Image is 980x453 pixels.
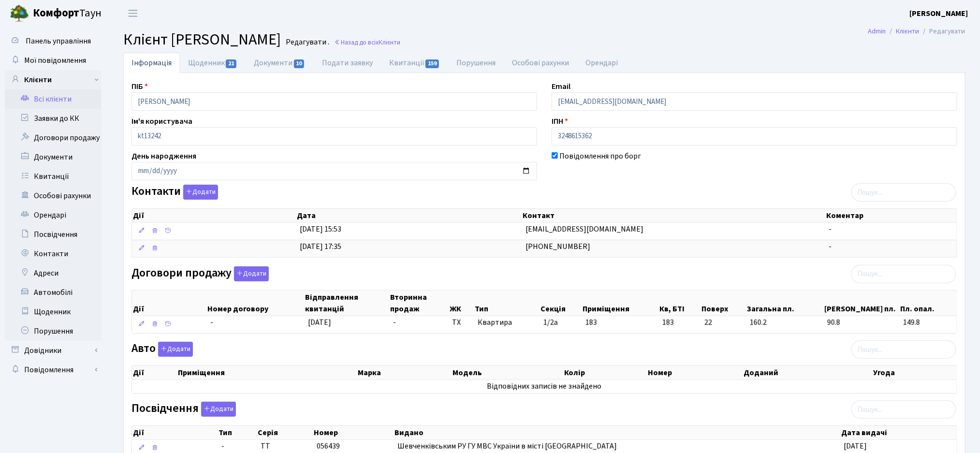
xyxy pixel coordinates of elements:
[5,70,102,89] a: Клієнти
[701,291,746,316] th: Поверх
[132,266,269,281] label: Договори продажу
[393,317,396,328] span: -
[300,241,341,252] span: [DATE] 17:35
[317,441,340,452] span: 056439
[854,21,980,42] nav: breadcrumb
[334,38,400,47] a: Назад до всіхКлієнти
[746,291,823,316] th: Загальна пл.
[540,291,582,316] th: Секція
[5,51,102,70] a: Мої повідомлення
[314,53,381,73] a: Подати заявку
[559,150,641,162] label: Повідомлення про борг
[851,340,956,359] input: Пошук...
[132,81,148,92] label: ПІБ
[526,241,590,252] span: [PHONE_NUMBER]
[425,59,439,68] span: 159
[180,53,246,73] a: Щоденник
[851,183,956,202] input: Пошук...
[5,225,102,244] a: Посвідчення
[5,283,102,302] a: Автомобілі
[221,441,253,452] span: -
[5,109,102,128] a: Заявки до КК
[132,209,296,222] th: Дії
[5,205,102,225] a: Орендарі
[5,147,102,167] a: Документи
[585,317,597,328] span: 183
[313,426,394,439] th: Номер
[24,55,86,66] span: Мої повідомлення
[577,53,626,73] a: Орендарі
[132,185,218,200] label: Контакти
[522,209,825,222] th: Контакт
[210,317,213,328] span: -
[704,317,742,328] span: 22
[199,400,236,417] a: Додати
[662,317,697,328] span: 183
[840,426,957,439] th: Дата видачі
[851,265,956,283] input: Пошук...
[132,150,196,162] label: День народження
[750,317,819,328] span: 160.2
[474,291,540,316] th: Тип
[357,366,451,380] th: Марка
[33,5,102,22] span: Таун
[33,5,79,21] b: Комфорт
[449,291,474,316] th: ЖК
[308,317,331,328] span: [DATE]
[920,26,965,37] li: Редагувати
[743,366,873,380] th: Доданий
[5,263,102,283] a: Адреси
[478,317,536,328] span: Квартира
[257,426,313,439] th: Серія
[381,53,448,73] a: Квитанції
[552,116,568,127] label: ІПН
[5,128,102,147] a: Договори продажу
[526,224,644,234] span: [EMAIL_ADDRESS][DOMAIN_NAME]
[896,26,920,36] a: Клієнти
[5,360,102,380] a: Повідомлення
[5,244,102,263] a: Контакти
[448,53,504,73] a: Порушення
[183,185,218,200] button: Контакти
[389,291,449,316] th: Вторинна продаж
[5,89,102,109] a: Всі клієнти
[910,8,968,19] a: [PERSON_NAME]
[825,209,957,222] th: Коментар
[5,167,102,186] a: Квитанції
[5,321,102,341] a: Порушення
[552,81,570,92] label: Email
[903,317,953,328] span: 149.8
[132,380,957,393] td: Відповідних записів не знайдено
[829,241,832,252] span: -
[900,291,957,316] th: Пл. опал.
[300,224,341,234] span: [DATE] 15:53
[379,38,400,47] span: Клієнти
[132,366,177,380] th: Дії
[868,26,886,36] a: Admin
[232,264,269,281] a: Додати
[543,317,558,328] span: 1/2а
[827,317,895,328] span: 90.8
[234,266,269,281] button: Договори продажу
[177,366,357,380] th: Приміщення
[872,366,957,380] th: Угода
[5,341,102,360] a: Довідники
[844,441,867,452] span: [DATE]
[123,29,281,51] span: Клієнт [PERSON_NAME]
[563,366,647,380] th: Колір
[158,342,193,357] button: Авто
[26,36,91,46] span: Панель управління
[218,426,257,439] th: Тип
[5,186,102,205] a: Особові рахунки
[132,402,236,417] label: Посвідчення
[294,59,305,68] span: 10
[647,366,743,380] th: Номер
[181,183,218,200] a: Додати
[201,402,236,417] button: Посвідчення
[658,291,701,316] th: Кв, БТІ
[123,53,180,73] a: Інформація
[304,291,389,316] th: Відправлення квитанцій
[132,291,207,316] th: Дії
[582,291,658,316] th: Приміщення
[829,224,832,234] span: -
